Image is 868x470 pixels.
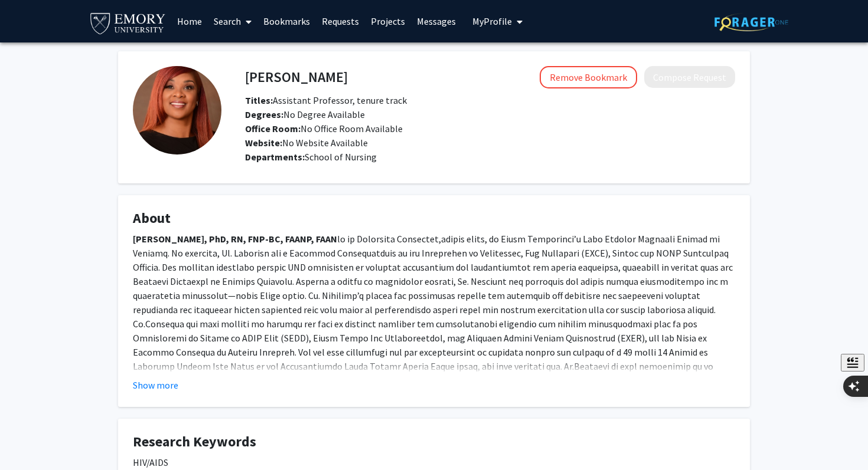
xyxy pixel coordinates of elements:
[133,233,337,245] strong: [PERSON_NAME], PhD, RN, FNP-BC, FAANP, FAAN
[133,433,735,451] h4: Research Keywords
[472,15,512,27] span: My Profile
[133,66,221,155] img: Profile Picture
[644,66,735,88] button: Compose Request to Rasheeta Chandler
[316,1,365,42] a: Requests
[540,66,637,88] button: Remove Bookmark
[245,123,403,134] span: No Office Room Available
[411,1,462,42] a: Messages
[245,137,368,149] span: No Website Available
[208,1,257,42] a: Search
[245,109,283,120] b: Degrees:
[245,94,407,106] span: Assistant Professor, tenure track
[305,151,377,163] span: School of Nursing
[245,66,348,88] h4: [PERSON_NAME]
[714,13,788,31] img: ForagerOne Logo
[365,1,411,42] a: Projects
[133,210,735,227] h4: About
[245,94,273,106] b: Titles:
[171,1,208,42] a: Home
[9,417,50,461] iframe: Chat
[133,378,178,392] button: Show more
[245,151,305,163] b: Departments:
[245,123,301,134] b: Office Room:
[245,109,365,120] span: No Degree Available
[257,1,316,42] a: Bookmarks
[89,9,167,36] img: Emory University Logo
[245,137,282,149] b: Website:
